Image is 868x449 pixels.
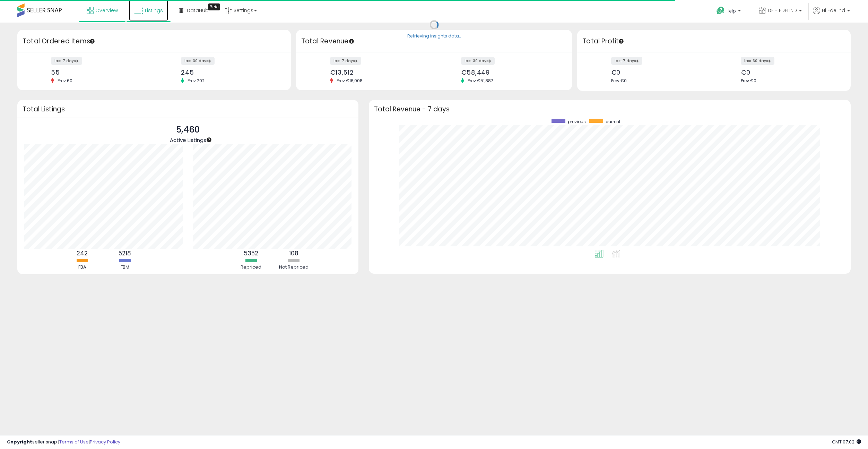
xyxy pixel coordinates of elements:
[208,3,220,10] div: Tooltip anchor
[104,264,146,271] div: FBM
[741,57,774,65] label: last 30 days
[77,249,88,257] b: 242
[461,57,495,65] label: last 30 days
[822,7,845,14] span: Hi Edelind
[95,7,118,14] span: Overview
[568,119,586,125] span: previous
[181,57,215,65] label: last 30 days
[333,78,366,84] span: Prev: €16,008
[145,7,163,14] span: Listings
[170,136,206,144] span: Active Listings
[51,69,149,76] div: 55
[301,36,567,46] h3: Total Revenue
[23,107,353,112] h3: Total Listings
[273,264,314,271] div: Not Repriced
[119,249,131,257] b: 5218
[768,7,797,14] span: DE - EDELIND
[374,107,845,112] h3: Total Revenue - 7 days
[184,78,208,84] span: Prev: 202
[23,36,286,46] h3: Total Ordered Items
[606,119,620,125] span: current
[181,69,279,76] div: 245
[330,57,361,65] label: last 7 days
[813,7,850,23] a: Hi Edelind
[170,123,206,136] p: 5,460
[716,6,725,15] i: Get Help
[611,78,627,84] span: Prev: €0
[741,69,839,76] div: €0
[741,78,756,84] span: Prev: €0
[61,264,103,271] div: FBA
[611,69,709,76] div: €0
[348,38,355,44] div: Tooltip anchor
[464,78,497,84] span: Prev: €51,887
[611,57,642,65] label: last 7 days
[89,38,95,44] div: Tooltip anchor
[461,69,560,76] div: €58,449
[51,57,82,65] label: last 7 days
[289,249,298,257] b: 108
[711,1,748,23] a: Help
[727,8,736,14] span: Help
[230,264,272,271] div: Repriced
[330,69,429,76] div: €13,512
[407,33,461,40] div: Retrieving insights data..
[582,36,845,46] h3: Total Profit
[244,249,258,257] b: 5352
[54,78,76,84] span: Prev: 60
[206,137,212,143] div: Tooltip anchor
[618,38,624,44] div: Tooltip anchor
[187,7,209,14] span: DataHub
